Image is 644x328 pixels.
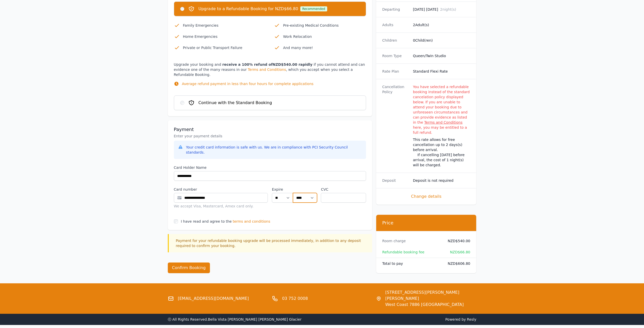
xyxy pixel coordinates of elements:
h3: Price [382,220,470,226]
a: Terms and Conditions [424,120,463,124]
span: Upgrade to a Refundable Booking for NZD$66.80 [199,6,298,12]
dt: Departing [382,7,409,12]
span: ⓒ All Rights Reserved. Bella Vista [PERSON_NAME] [PERSON_NAME] Glacier [168,317,302,321]
span: 2 night(s) [440,7,456,11]
p: Pre-existing Medical Conditions [283,22,366,28]
a: Terms and Conditions [248,68,286,72]
dt: Children [382,38,409,43]
dt: Room charge [382,238,440,243]
p: Payment for your refundable booking upgrade will be processed immediately, in addition to any dep... [176,238,368,248]
p: Private or Public Transport Failure [183,45,266,51]
p: Family Emergencies [183,22,266,28]
span: Continue with the Standard Booking [199,100,272,106]
dt: Room Type [382,53,409,58]
dd: Deposit is not required [413,178,470,183]
strong: receive a 100% refund of NZD$540.00 rapidly [222,62,312,67]
a: Resly [467,317,476,321]
dd: 0 Child(ren) [413,38,470,43]
label: Card Holder Name [174,165,366,170]
div: We accept Visa, Mastercard, Amex card only. [174,204,268,209]
div: Your credit card information is safe with us. We are in compliance with PCI Security Council stan... [186,145,362,155]
dd: NZD$66.80 [444,250,470,255]
div: This rate allows for free cancellation up to 2 days(s) before arrival. If cancelling [DATE] befor... [413,137,470,168]
span: Change details [382,193,470,200]
dd: 2 Adult(s) [413,22,470,27]
dd: [DATE] [DATE] [413,7,470,12]
dd: NZD$540.00 [444,238,470,243]
label: CVC [321,187,366,192]
dd: Queen/Twin Studio [413,53,470,58]
dt: Total to pay [382,261,440,266]
p: Work Relocation [283,34,366,40]
dt: Rate Plan [382,69,409,74]
label: . [293,187,317,192]
button: Confirm Booking [168,263,210,273]
dt: Deposit [382,178,409,183]
dt: Cancellation Policy [382,84,409,168]
div: You have selected a refundable booking instead of the standard cancelation policy displayed below... [413,84,470,135]
h3: Payment [174,126,366,133]
label: I have read and agree to the [181,219,232,223]
span: terms and conditions [233,219,270,224]
label: Card number [174,187,268,192]
p: Home Emergencies [183,34,266,40]
p: Enter your payment details [174,134,366,139]
span: West Coast 7886 [GEOGRAPHIC_DATA] [385,302,476,308]
dd: NZD$606.80 [444,261,470,266]
dt: Refundable booking fee [382,250,440,255]
div: Recommended [300,6,327,11]
label: Expire [272,187,293,192]
p: Average refund payment in less than four hours for complete applications [182,81,313,86]
dt: Adults [382,22,409,27]
dd: Standard Flexi Rate [413,69,470,74]
a: [EMAIL_ADDRESS][DOMAIN_NAME] [178,296,249,302]
p: Upgrade your booking and if you cannot attend and can evidence one of the many reasons in our , w... [174,62,366,91]
span: Powered by [324,317,476,322]
p: And many more! [283,45,366,51]
span: [STREET_ADDRESS][PERSON_NAME] [PERSON_NAME] [385,289,476,302]
a: 03 752 0008 [282,296,308,302]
